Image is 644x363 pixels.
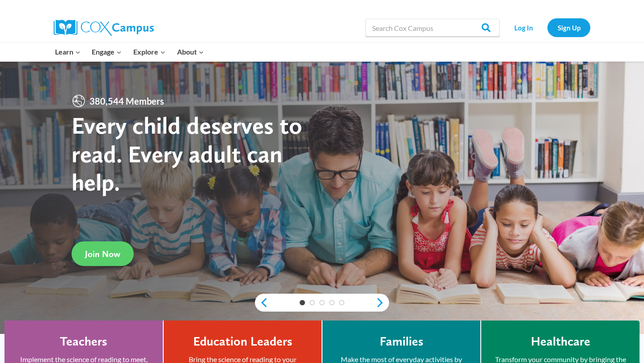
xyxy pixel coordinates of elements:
h4: Healthcare [531,334,590,349]
a: 4 [329,300,335,305]
a: previous [255,297,268,308]
span: About [177,46,204,58]
h4: Education Leaders [193,334,292,349]
span: Join Now [85,249,120,259]
span: Learn [55,46,80,58]
span: Engage [92,46,122,58]
nav: Primary Navigation [49,42,209,61]
span: Explore [133,46,165,58]
a: 1 [300,300,305,305]
a: Sign Up [547,18,590,37]
span: 380,544 Members [86,94,168,108]
a: 5 [339,300,344,305]
div: content slider buttons [255,294,389,312]
a: 3 [319,300,325,305]
strong: Every child deserves to read. Every adult can help. [72,111,302,196]
nav: Secondary Navigation [504,18,590,37]
a: Log In [504,18,543,37]
a: 2 [309,300,315,305]
a: next [376,297,389,308]
a: Join Now [72,241,134,266]
img: Cox Campus [54,20,154,36]
h4: Families [380,334,424,349]
h4: Teachers [60,334,107,349]
input: Search Cox Campus [365,19,500,37]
